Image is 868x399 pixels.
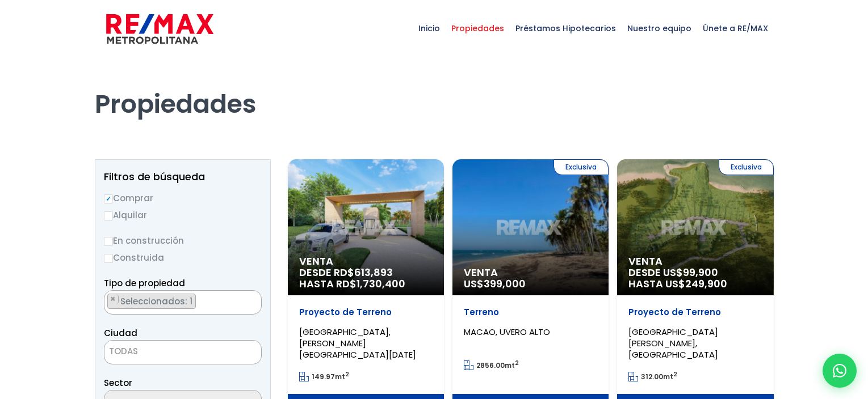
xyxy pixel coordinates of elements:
span: mt [628,372,677,381]
li: TERRENO [107,294,196,309]
span: TODAS [104,340,262,364]
span: Venta [299,256,433,267]
span: 2856.00 [476,360,505,370]
h2: Filtros de búsqueda [104,171,262,182]
label: Construida [104,251,262,265]
span: [GEOGRAPHIC_DATA][PERSON_NAME], [GEOGRAPHIC_DATA] [628,326,718,360]
span: HASTA US$ [628,278,762,290]
span: MACAO, UVERO ALTO [464,326,550,338]
span: Ciudad [104,327,137,339]
span: Tipo de propiedad [104,277,185,289]
span: [GEOGRAPHIC_DATA], [PERSON_NAME][GEOGRAPHIC_DATA][DATE] [299,326,416,360]
span: mt [299,372,349,381]
span: × [110,294,116,304]
button: Remove item [108,294,119,304]
span: × [249,294,255,304]
input: Comprar [104,194,113,203]
span: Inicio [413,11,446,45]
span: Sector [104,377,132,389]
span: 249,900 [685,277,727,291]
span: DESDE US$ [628,267,762,290]
label: Comprar [104,191,262,205]
p: Proyecto de Terreno [628,307,762,318]
sup: 2 [345,370,349,379]
span: 99,900 [683,265,718,279]
h1: Propiedades [95,57,774,120]
span: 1,730,400 [357,277,405,291]
span: US$ [464,277,526,291]
input: Construida [104,254,113,263]
span: 312.00 [641,372,663,381]
span: Seleccionados: 1 [119,295,195,307]
span: TODAS [109,345,138,357]
label: En construcción [104,234,262,248]
span: Únete a RE/MAX [697,11,774,45]
span: HASTA RD$ [299,278,433,290]
textarea: Search [104,291,111,315]
span: 399,000 [484,277,526,291]
span: Exclusiva [553,159,609,175]
img: remax-metropolitana-logo [106,12,213,46]
span: TODAS [104,343,261,359]
span: Exclusiva [719,159,774,175]
span: 613,893 [354,265,393,279]
button: Remove all items [249,294,255,305]
sup: 2 [673,370,677,379]
p: Proyecto de Terreno [299,307,433,318]
span: Venta [464,267,597,278]
span: Nuestro equipo [622,11,697,45]
input: En construcción [104,237,113,246]
sup: 2 [515,359,519,367]
span: Venta [628,256,762,267]
span: 149.97 [312,372,335,381]
span: Propiedades [446,11,510,45]
input: Alquilar [104,211,113,220]
p: Terreno [464,307,597,318]
span: mt [464,360,519,370]
span: DESDE RD$ [299,267,433,290]
span: Préstamos Hipotecarios [510,11,622,45]
label: Alquilar [104,208,262,222]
